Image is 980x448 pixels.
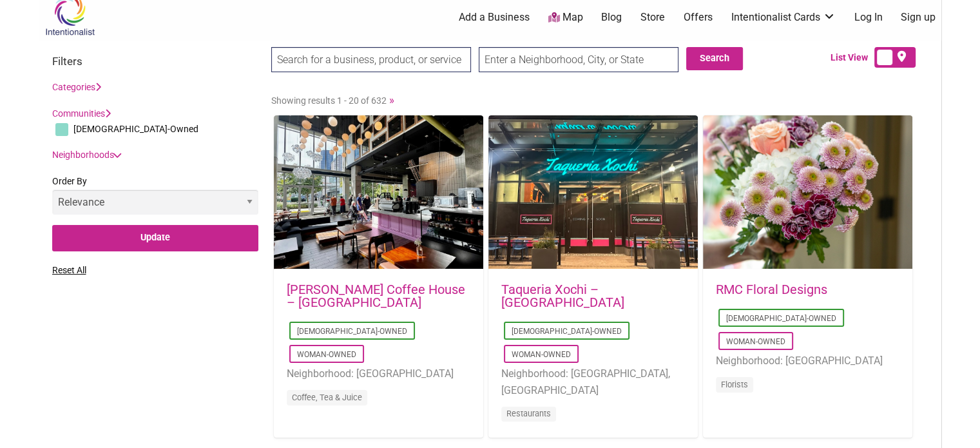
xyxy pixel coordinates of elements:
a: [DEMOGRAPHIC_DATA]-Owned [297,327,407,336]
a: Florists [721,380,748,389]
a: Restaurants [506,409,551,418]
a: Communities [52,108,111,119]
a: Offers [684,10,713,24]
li: Neighborhood: [GEOGRAPHIC_DATA] [287,365,470,382]
h3: Filters [52,55,258,68]
a: [PERSON_NAME] Coffee House – [GEOGRAPHIC_DATA] [287,282,465,310]
input: Update [52,225,258,251]
a: Log In [854,10,882,24]
a: [DEMOGRAPHIC_DATA]-Owned [726,314,836,323]
input: Enter a Neighborhood, City, or State [479,47,678,72]
a: Woman-Owned [726,337,785,346]
a: Map [548,10,582,25]
span: Showing results 1 - 20 of 632 [271,95,387,106]
a: Sign up [901,10,936,24]
a: Coffee, Tea & Juice [292,393,362,402]
a: Woman-Owned [297,350,356,359]
a: Add a Business [459,10,530,24]
a: [DEMOGRAPHIC_DATA]-Owned [512,327,622,336]
span: List View [831,51,874,64]
a: Store [640,10,665,24]
a: Categories [52,82,101,92]
a: Neighborhoods [52,150,120,160]
a: RMC Floral Designs [716,282,827,297]
li: Neighborhood: [GEOGRAPHIC_DATA] [716,353,899,369]
a: » [389,93,394,106]
label: Order By [52,173,258,225]
a: Taqueria Xochi – [GEOGRAPHIC_DATA] [501,282,624,310]
input: Search for a business, product, or service [271,47,471,72]
select: Order By [52,190,258,215]
button: Search [686,47,743,70]
a: Reset All [52,265,86,275]
span: [DEMOGRAPHIC_DATA]-Owned [73,124,198,134]
li: Neighborhood: [GEOGRAPHIC_DATA], [GEOGRAPHIC_DATA] [501,365,685,398]
a: Intentionalist Cards [731,10,836,24]
a: Woman-Owned [512,350,571,359]
a: Blog [601,10,622,24]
